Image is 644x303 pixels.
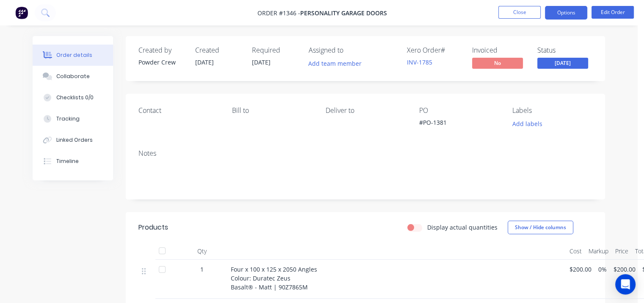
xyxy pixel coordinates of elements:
div: PO [419,107,499,115]
div: Powder Crew [138,58,185,67]
span: [DATE] [252,58,271,66]
div: Open Intercom Messenger [615,274,636,295]
div: Labels [512,107,592,115]
span: Four x 100 x 125 x 2050 Angles Colour: Duratec Zeus Basalt® - Matt | 90Z7865M [231,265,317,291]
span: $200.00 [614,265,636,274]
div: Linked Orders [56,136,93,144]
div: Markup [585,243,612,260]
label: Display actual quantities [427,223,498,232]
div: Qty [177,243,227,260]
button: Add team member [304,58,366,69]
div: Cost [566,243,585,260]
div: #PO-1381 [419,118,499,130]
div: Order details [56,51,92,59]
div: Created by [138,46,185,54]
div: Contact [138,107,218,115]
div: Collaborate [56,73,90,80]
span: 0% [598,265,607,274]
span: $200.00 [569,265,591,274]
div: Created [195,46,242,54]
img: Factory [15,6,28,19]
div: Assigned to [309,46,393,54]
span: Order #1346 - [257,9,300,17]
button: Add team member [309,58,366,69]
div: Timeline [56,157,79,165]
div: Invoiced [472,46,527,54]
div: Deliver to [326,107,406,115]
button: Order details [33,45,113,66]
span: No [472,58,523,68]
div: Tracking [56,115,80,123]
button: Close [498,6,541,19]
span: [DATE] [195,58,214,66]
span: 1 [200,265,204,274]
div: Checklists 0/0 [56,94,94,101]
button: Checklists 0/0 [33,87,113,108]
button: Timeline [33,151,113,172]
div: Notes [138,149,592,157]
div: Products [138,222,168,233]
div: Price [612,243,632,260]
div: Xero Order # [407,46,462,54]
span: [DATE] [537,58,588,68]
div: Bill to [232,107,312,115]
div: Required [252,46,299,54]
button: Add labels [508,118,547,129]
span: Personality Garage Doors [300,9,387,17]
button: Collaborate [33,66,113,87]
button: Tracking [33,108,113,129]
button: [DATE] [537,58,588,70]
div: Status [537,46,592,54]
button: Linked Orders [33,129,113,151]
a: INV-1785 [407,58,432,66]
button: Show / Hide columns [508,221,573,234]
button: Options [545,6,587,20]
button: Edit Order [591,6,634,19]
